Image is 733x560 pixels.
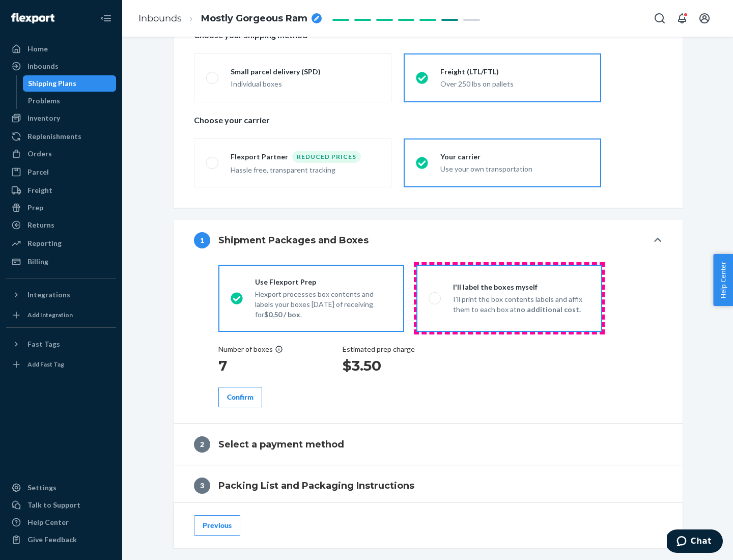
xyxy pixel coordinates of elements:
[27,311,73,319] div: Add Integration
[6,146,116,162] a: Orders
[218,344,283,354] div: Number of boxes
[27,61,59,71] div: Inbounds
[194,478,210,494] div: 3
[27,339,60,349] div: Fast Tags
[6,254,116,270] a: Billing
[201,12,307,25] span: Mostly Gorgeous Ram
[28,78,76,89] div: Shipping Plans
[650,8,670,29] button: Open Search Box
[218,438,344,451] h4: Select a payment method
[27,44,48,54] div: Home
[343,356,415,375] h1: $3.50
[27,203,43,213] div: Prep
[6,235,116,251] a: Reporting
[27,131,81,142] div: Replenishments
[174,465,683,506] button: 3Packing List and Packaging Instructions
[28,96,60,106] div: Problems
[231,67,379,77] div: Small parcel delivery (SPD)
[27,290,70,300] div: Integrations
[6,514,116,530] a: Help Center
[227,392,253,402] div: Confirm
[6,41,116,57] a: Home
[27,257,48,267] div: Billing
[6,182,116,199] a: Freight
[440,67,589,77] div: Freight (LTL/FTL)
[27,220,54,230] div: Returns
[27,185,52,195] div: Freight
[6,164,116,180] a: Parcel
[6,110,116,126] a: Inventory
[440,152,589,162] div: Your carrier
[27,535,77,545] div: Give Feedback
[231,152,292,162] div: Flexport Partner
[194,436,210,453] div: 2
[231,165,379,175] div: Hassle free, transparent tracking
[27,113,60,123] div: Inventory
[292,151,361,163] div: Reduced prices
[343,344,415,354] p: Estimated prep charge
[667,529,723,555] iframe: Opens a widget where you can chat to one of our agents
[96,8,116,29] button: Close Navigation
[27,483,57,493] div: Settings
[6,531,116,548] button: Give Feedback
[6,287,116,303] button: Integrations
[174,424,683,465] button: 2Select a payment method
[218,387,262,407] button: Confirm
[138,13,182,24] a: Inbounds
[27,517,69,527] div: Help Center
[23,93,117,109] a: Problems
[174,220,683,261] button: 1Shipment Packages and Boxes
[23,75,117,92] a: Shipping Plans
[27,167,49,177] div: Parcel
[440,79,589,89] div: Over 250 lbs on pallets
[6,480,116,496] a: Settings
[6,128,116,145] a: Replenishments
[27,238,62,248] div: Reporting
[264,310,300,319] strong: $0.50 / box
[672,8,692,29] button: Open notifications
[6,356,116,373] a: Add Fast Tag
[130,4,330,34] ol: breadcrumbs
[194,115,662,126] p: Choose your carrier
[517,305,581,314] strong: no additional cost.
[255,277,392,287] div: Use Flexport Prep
[713,254,733,306] button: Help Center
[453,294,590,315] p: I’ll print the box contents labels and affix them to each box at
[194,515,240,536] button: Previous
[218,479,414,492] h4: Packing List and Packaging Instructions
[440,164,589,174] div: Use your own transportation
[218,356,283,375] h1: 7
[6,307,116,323] a: Add Integration
[6,497,116,513] button: Talk to Support
[27,500,80,510] div: Talk to Support
[231,79,379,89] div: Individual boxes
[27,360,64,369] div: Add Fast Tag
[11,13,54,23] img: Flexport logo
[6,200,116,216] a: Prep
[6,336,116,352] button: Fast Tags
[6,58,116,74] a: Inbounds
[194,232,210,248] div: 1
[694,8,715,29] button: Open account menu
[27,149,52,159] div: Orders
[255,289,392,320] p: Flexport processes box contents and labels your boxes [DATE] of receiving for .
[6,217,116,233] a: Returns
[218,234,369,247] h4: Shipment Packages and Boxes
[453,282,590,292] div: I'll label the boxes myself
